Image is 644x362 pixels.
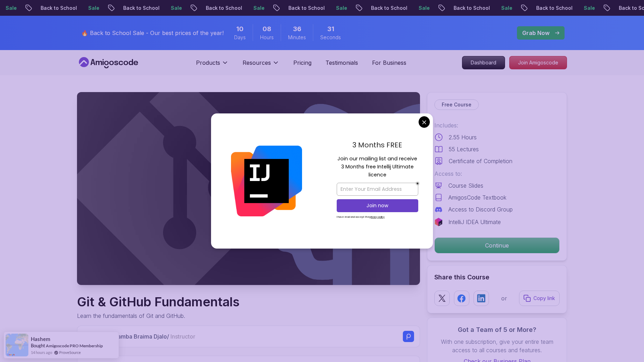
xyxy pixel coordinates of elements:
[501,294,507,302] p: or
[31,343,45,348] span: Bought
[577,5,600,12] p: Sale
[434,337,560,354] p: With one subscription, give your entire team access to all courses and features.
[59,349,81,355] a: ProveSource
[117,5,164,12] p: Back to School
[243,58,271,67] p: Resources
[34,5,82,12] p: Back to School
[31,336,50,342] span: Hashem
[77,295,239,309] h1: Git & GitHub Fundamentals
[447,5,495,12] p: Back to School
[462,56,505,69] a: Dashboard
[522,29,549,37] p: Grab Now
[442,101,471,108] p: Free Course
[434,237,560,253] button: Continue
[434,121,560,130] p: Includes:
[412,5,434,12] p: Sale
[435,238,559,253] p: Continue
[448,181,483,190] p: Course Slides
[530,5,577,12] p: Back to School
[83,331,94,342] img: Nelson Djalo
[434,325,560,335] h3: Got a Team of 5 or More?
[364,5,412,12] p: Back to School
[262,24,271,34] span: 8 Hours
[243,58,279,72] button: Resources
[170,333,195,340] span: Instructor
[325,58,358,67] a: Testimonials
[329,5,352,12] p: Sale
[448,193,506,202] p: AmigosCode Textbook
[449,157,512,165] p: Certificate of Completion
[533,295,555,302] p: Copy link
[449,145,479,153] p: 55 Lectures
[449,133,477,141] p: 2.55 Hours
[434,272,560,282] h2: Share this Course
[448,218,501,226] p: IntelliJ IDEA Ultimate
[509,56,567,69] a: Join Amigoscode
[77,92,420,285] img: git-github-fundamentals_thumbnail
[236,24,244,34] span: 10 Days
[31,349,52,355] span: 14 hours ago
[510,56,567,69] p: Join Amigoscode
[519,291,560,306] button: Copy link
[434,169,560,178] p: Access to:
[495,5,517,12] p: Sale
[320,34,341,41] span: Seconds
[77,312,239,320] p: Learn the fundamentals of Git and GitHub.
[247,5,269,12] p: Sale
[82,5,104,12] p: Sale
[462,56,505,69] p: Dashboard
[293,24,301,34] span: 36 Minutes
[234,34,246,41] span: Days
[260,34,274,41] span: Hours
[6,334,28,356] img: provesource social proof notification image
[164,5,187,12] p: Sale
[448,205,513,214] p: Access to Discord Group
[288,34,306,41] span: Minutes
[196,58,229,72] button: Products
[282,5,329,12] p: Back to School
[46,343,103,348] a: Amigoscode PRO Membership
[293,58,311,67] a: Pricing
[81,29,224,37] p: 🔥 Back to School Sale - Our best prices of the year!
[372,58,406,67] a: For Business
[196,58,220,67] p: Products
[327,24,334,34] span: 31 Seconds
[199,5,247,12] p: Back to School
[97,332,195,341] p: Mama Samba Braima Djalo /
[434,218,443,226] img: jetbrains logo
